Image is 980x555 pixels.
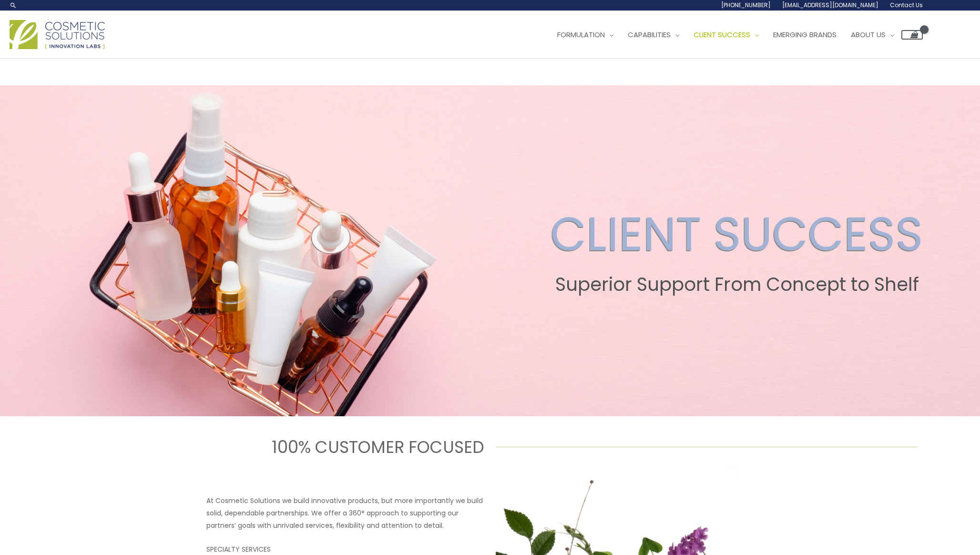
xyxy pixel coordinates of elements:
a: View Shopping Cart, empty [901,30,923,40]
h2: Superior Support From Concept to Shelf [551,274,923,296]
h2: CLIENT SUCCESS [551,206,923,262]
span: Client Success [694,30,750,40]
a: Formulation [550,21,621,49]
span: [EMAIL_ADDRESS][DOMAIN_NAME] [782,1,878,9]
a: Search icon link [10,1,17,9]
a: Emerging Brands [766,21,844,49]
a: Client Success [686,21,766,49]
span: [PHONE_NUMBER] [721,1,771,9]
p: At Cosmetic Solutions we build innovative products, but more importantly we build solid, dependab... [206,494,484,532]
nav: Site Navigation [543,21,923,49]
span: About Us [851,30,886,40]
img: Cosmetic Solutions Logo [10,20,105,49]
span: Formulation [557,30,605,40]
span: Capabilities [628,30,671,40]
a: Capabilities [621,21,686,49]
a: About Us [844,21,901,49]
span: Emerging Brands [773,30,837,40]
span: Contact Us [890,1,923,9]
h1: 100% CUSTOMER FOCUSED [62,435,484,459]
